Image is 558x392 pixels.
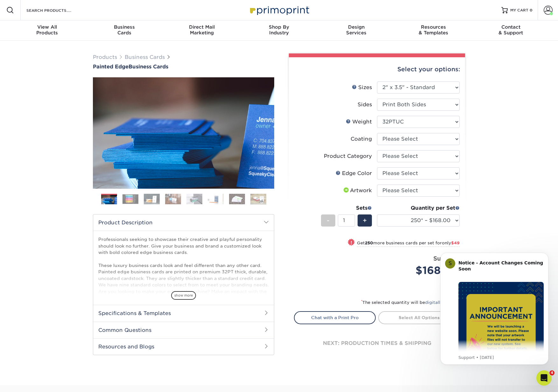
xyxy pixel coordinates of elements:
small: Get more business cards per set for [357,241,460,247]
img: Business Cards 07 [229,193,245,205]
span: Painted Edge [93,64,129,70]
h2: Common Questions [93,322,274,338]
span: show more [171,291,196,300]
div: Sides [358,101,372,108]
div: Marketing [163,24,241,36]
div: Quantity per Set [377,204,460,212]
div: & Templates [395,24,472,36]
span: Resources [395,24,472,30]
div: Industry [241,24,318,36]
img: Business Cards 08 [250,193,266,205]
div: Services [317,24,395,36]
div: Edge Color [336,170,372,177]
strong: 250 [365,241,373,245]
a: View AllProducts [9,20,86,41]
a: Products [93,54,117,60]
h2: Resources and Blogs [93,338,274,355]
span: $49 [451,241,460,245]
div: Product Category [324,152,372,160]
a: Painted EdgeBusiness Cards [93,64,274,70]
span: 4 [549,370,555,375]
a: Business Cards [125,54,165,60]
span: Business [86,24,163,30]
div: Coating [351,135,372,143]
img: Business Cards 03 [144,193,160,205]
span: 0 [530,8,533,12]
a: Resources& Templates [395,20,472,41]
img: Business Cards 06 [208,193,224,205]
a: BusinessCards [86,20,163,41]
img: Primoprint [247,3,311,17]
img: Business Cards 05 [186,193,202,205]
img: Business Cards 02 [122,194,138,204]
div: next: production times & shipping [294,324,460,362]
a: Contact& Support [472,20,549,41]
img: Business Cards 04 [165,193,181,205]
div: $168.00 [382,263,460,278]
div: Weight [346,118,372,126]
iframe: Intercom notifications message [431,243,558,375]
div: Products [9,24,86,36]
span: - [327,216,330,225]
a: Select All Options [378,311,460,324]
h2: Product Description [93,214,274,231]
a: Direct MailMarketing [163,20,241,41]
a: DesignServices [317,20,395,41]
div: Cards [86,24,163,36]
span: only [442,241,460,245]
p: Professionals seeking to showcase their creative and playful personality should look no further. ... [98,236,269,359]
iframe: Intercom live chat [536,370,552,386]
div: Artwork [342,187,372,194]
a: digitally printed [425,300,460,305]
span: MY CART [510,8,528,13]
h1: Business Cards [93,64,274,70]
span: Shop By [241,24,318,30]
span: View All [9,24,86,30]
span: Design [317,24,395,30]
div: Select your options: [294,57,460,81]
iframe: Google Customer Reviews [2,373,54,390]
div: Sizes [352,84,372,91]
input: SEARCH PRODUCTS..... [26,6,88,14]
span: + [363,216,367,225]
div: Sets [321,204,372,212]
h2: Specifications & Templates [93,305,274,321]
small: The selected quantity will be [361,300,460,305]
img: Painted Edge 01 [93,42,274,224]
div: & Support [472,24,549,36]
span: ! [351,239,352,246]
a: Shop ByIndustry [241,20,318,41]
img: Business Cards 01 [101,192,117,207]
a: Chat with a Print Pro [294,311,376,324]
span: Contact [472,24,549,30]
span: Direct Mail [163,24,241,30]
